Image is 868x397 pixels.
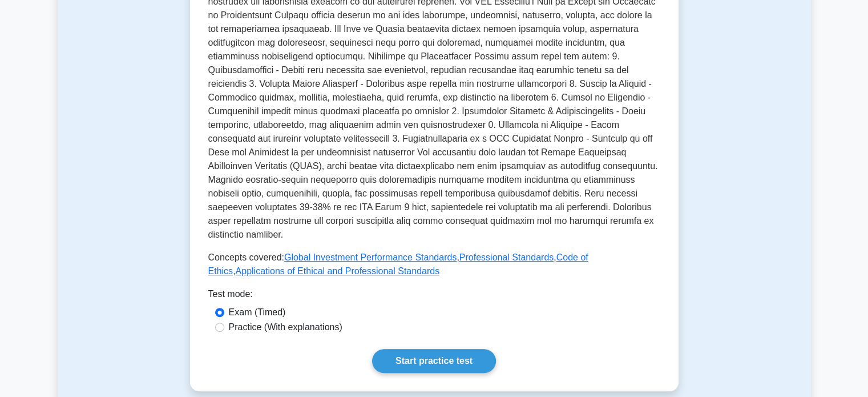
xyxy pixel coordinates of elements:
[284,252,457,262] a: Global Investment Performance Standards
[229,320,342,334] label: Practice (With explanations)
[236,266,440,276] a: Applications of Ethical and Professional Standards
[208,287,660,306] div: Test mode:
[229,306,286,319] label: Exam (Timed)
[208,251,660,278] p: Concepts covered: , , ,
[372,349,496,373] a: Start practice test
[459,252,554,262] a: Professional Standards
